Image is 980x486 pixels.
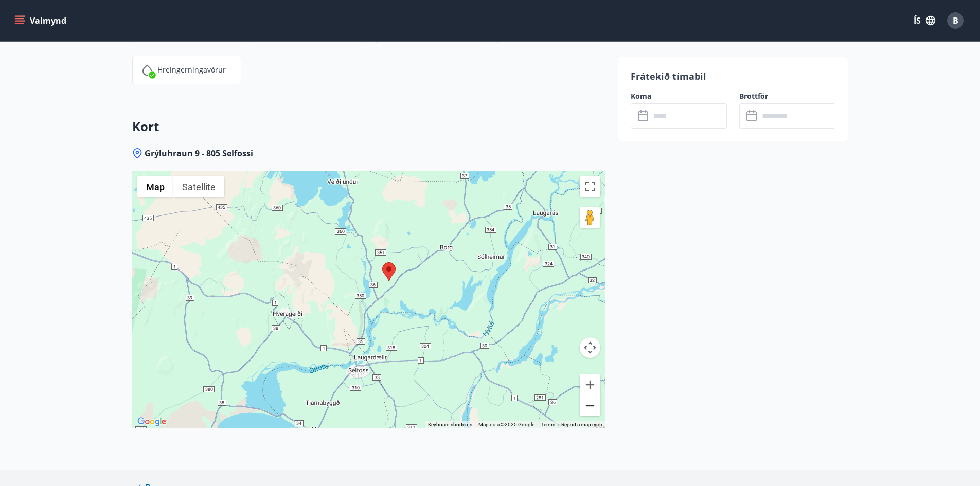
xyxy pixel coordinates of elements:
button: Keyboard shortcuts [428,421,472,428]
button: menu [12,11,70,30]
span: Grýluhraun 9 - 805 Selfossi [145,148,253,159]
button: Drag Pegman onto the map to open Street View [580,207,600,228]
img: IEMZxl2UAX2uiPqnGqR2ECYTbkBjM7IGMvKNT7zJ.svg [141,64,153,76]
button: Zoom out [580,395,600,416]
a: Open this area in Google Maps (opens a new window) [135,415,169,428]
a: Report a map error [561,422,602,427]
label: Koma [631,91,727,101]
p: Frátekið tímabil [631,69,835,83]
button: Show satellite imagery [173,176,224,197]
button: ÍS [908,11,941,30]
button: Show street map [137,176,173,197]
button: Toggle fullscreen view [580,176,600,197]
button: Map camera controls [580,337,600,358]
span: Map data ©2025 Google [478,422,534,427]
button: B [943,8,968,33]
p: Hreingerningavörur [157,65,226,75]
button: Zoom in [580,374,600,395]
label: Brottför [739,91,835,101]
h3: Kort [132,118,605,135]
span: B [953,15,958,26]
img: Google [135,415,169,428]
a: Terms (opens in new tab) [541,422,555,427]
